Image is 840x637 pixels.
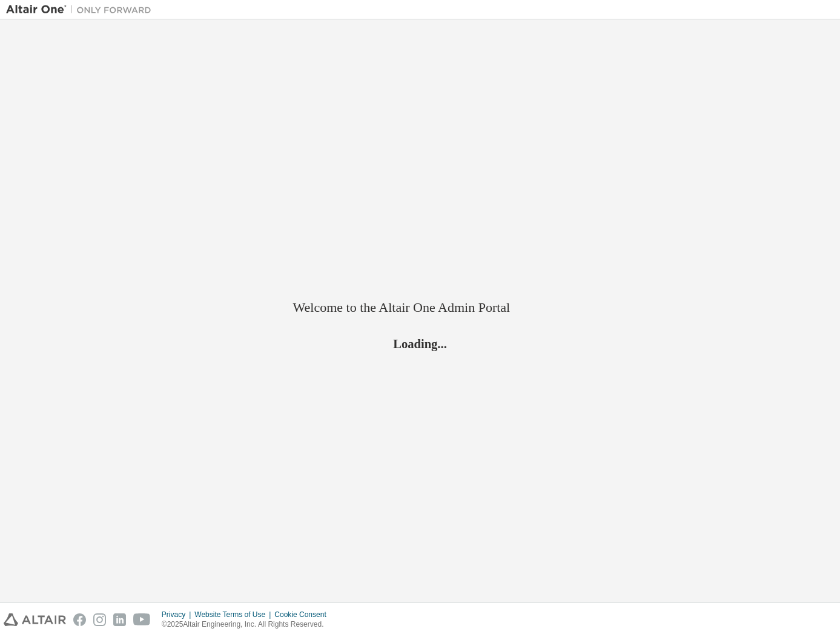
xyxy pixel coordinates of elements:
[293,336,547,352] h2: Loading...
[113,613,126,626] img: linkedin.svg
[133,613,151,626] img: youtube.svg
[4,613,66,626] img: altair_logo.svg
[162,610,194,619] div: Privacy
[93,613,106,626] img: instagram.svg
[162,619,334,630] p: © 2025 Altair Engineering, Inc. All Rights Reserved.
[293,299,547,316] h2: Welcome to the Altair One Admin Portal
[274,610,333,619] div: Cookie Consent
[6,4,157,16] img: Altair One
[194,610,274,619] div: Website Terms of Use
[73,613,86,626] img: facebook.svg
